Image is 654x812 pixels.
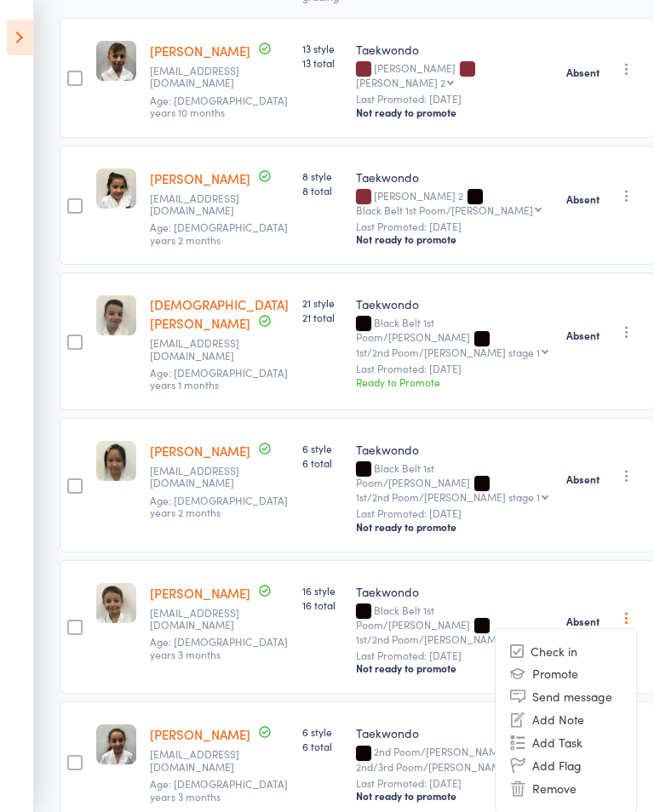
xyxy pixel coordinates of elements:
[150,465,261,489] small: Thaocaongoc@gmail.com
[496,685,636,708] li: Send message
[566,472,599,486] strong: Absent
[356,583,553,600] div: Taekwondo
[356,724,553,741] div: Taekwondo
[302,41,342,55] span: 13 style
[150,493,288,519] span: Age: [DEMOGRAPHIC_DATA] years 2 months
[496,754,636,777] li: Add Flag
[96,41,136,81] img: image1550124138.png
[356,441,553,458] div: Taekwondo
[356,375,553,389] div: Ready to Promote
[150,65,261,89] small: carmp@optusnet.com.au
[96,724,136,764] img: image1552974442.png
[150,220,288,246] span: Age: [DEMOGRAPHIC_DATA] years 2 months
[356,190,553,215] div: [PERSON_NAME] 2
[356,661,553,675] div: Not ready to promote
[302,169,342,183] span: 8 style
[356,649,553,661] small: Last Promoted: [DATE]
[150,42,250,60] a: [PERSON_NAME]
[496,731,636,754] li: Add Task
[356,507,553,519] small: Last Promoted: [DATE]
[496,641,636,662] li: Check in
[96,441,136,481] img: image1581311428.png
[356,604,553,644] div: Black Belt 1st Poom/[PERSON_NAME]
[356,520,553,534] div: Not ready to promote
[150,748,261,773] small: dkp08@live.com.au
[96,583,136,623] img: image1553577009.png
[566,192,599,206] strong: Absent
[356,220,553,232] small: Last Promoted: [DATE]
[566,615,599,628] strong: Absent
[96,295,136,335] img: image1553663630.png
[356,317,553,357] div: Black Belt 1st Poom/[PERSON_NAME]
[496,662,636,685] li: Promote
[356,41,553,58] div: Taekwondo
[150,337,261,362] small: carmelagervasoni@gmail.com
[150,607,261,632] small: njsarov@optusnet.com.au
[356,346,540,357] div: 1st/2nd Poom/[PERSON_NAME] stage 1
[150,725,250,743] a: [PERSON_NAME]
[356,789,553,803] div: Not ready to promote
[356,761,544,772] div: 2nd/3rd Poom/[PERSON_NAME] stage 1
[566,329,599,342] strong: Absent
[150,93,288,119] span: Age: [DEMOGRAPHIC_DATA] years 10 months
[150,442,250,460] a: [PERSON_NAME]
[356,106,553,119] div: Not ready to promote
[356,169,553,186] div: Taekwondo
[356,462,553,502] div: Black Belt 1st Poom/[PERSON_NAME]
[356,93,553,105] small: Last Promoted: [DATE]
[356,232,553,246] div: Not ready to promote
[356,491,540,502] div: 1st/2nd Poom/[PERSON_NAME] stage 1
[356,746,553,771] div: 2nd Poom/[PERSON_NAME]
[356,62,553,88] div: [PERSON_NAME]
[150,584,250,602] a: [PERSON_NAME]
[302,598,342,612] span: 16 total
[302,441,342,455] span: 6 style
[496,708,636,731] li: Add Note
[96,169,136,209] img: image1622008838.png
[302,724,342,739] span: 6 style
[302,310,342,324] span: 21 total
[150,634,288,660] span: Age: [DEMOGRAPHIC_DATA] years 3 months
[150,295,289,332] a: [DEMOGRAPHIC_DATA][PERSON_NAME]
[302,183,342,197] span: 8 total
[566,66,599,79] strong: Absent
[150,169,250,187] a: [PERSON_NAME]
[302,55,342,70] span: 13 total
[302,739,342,753] span: 6 total
[496,777,636,800] li: Remove
[150,365,288,392] span: Age: [DEMOGRAPHIC_DATA] years 1 months
[356,363,553,375] small: Last Promoted: [DATE]
[356,77,445,88] div: [PERSON_NAME] 2
[302,295,342,310] span: 21 style
[356,295,553,312] div: Taekwondo
[356,204,533,215] div: Black Belt 1st Poom/[PERSON_NAME]
[356,777,553,789] small: Last Promoted: [DATE]
[302,583,342,598] span: 16 style
[150,776,288,803] span: Age: [DEMOGRAPHIC_DATA] years 3 months
[150,192,261,217] small: m.chalk@outlook.com
[356,633,540,644] div: 1st/2nd Poom/[PERSON_NAME] stage 1
[302,455,342,470] span: 6 total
